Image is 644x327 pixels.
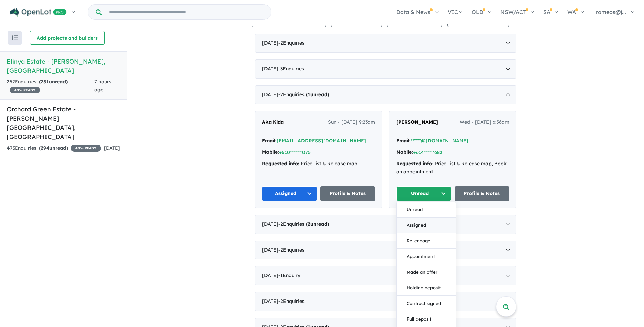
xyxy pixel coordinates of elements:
a: Aka Kida [262,118,284,126]
button: [EMAIL_ADDRESS][DOMAIN_NAME] [277,137,366,144]
button: Contract signed [397,296,456,311]
h5: Orchard Green Estate - [PERSON_NAME][GEOGRAPHIC_DATA] , [GEOGRAPHIC_DATA] [7,105,120,141]
strong: Requested info: [396,160,434,167]
span: 294 [41,145,49,151]
strong: ( unread) [39,145,68,151]
div: [DATE] [255,34,516,53]
button: Assigned [397,218,456,233]
div: [DATE] [255,241,516,260]
strong: Mobile: [396,149,413,155]
button: Unread [396,186,451,201]
div: [DATE] [255,266,516,285]
div: [DATE] [255,215,516,234]
a: Profile & Notes [455,186,510,201]
button: Holding deposit [397,280,456,296]
span: [PERSON_NAME] [396,119,438,125]
button: Appointment [397,249,456,264]
span: romeos@j... [596,8,626,15]
div: Price-list & Release map [262,160,375,168]
span: Sun - [DATE] 9:23am [328,118,375,126]
div: 473 Enquir ies [7,144,101,152]
strong: Email: [262,138,277,144]
span: 40 % READY [71,145,101,152]
div: [DATE] [255,59,516,79]
span: - 3 Enquir ies [278,66,304,72]
button: Full deposit [397,311,456,327]
span: 2 [308,221,310,227]
div: 252 Enquir ies [7,78,94,94]
span: - 2 Enquir ies [278,247,305,253]
strong: ( unread) [306,91,329,98]
strong: Requested info: [262,160,299,167]
span: 1 [308,91,310,98]
button: Re-engage [397,233,456,249]
img: Openlot PRO Logo White [10,8,67,17]
div: [DATE] [255,85,516,104]
span: - 2 Enquir ies [278,40,305,46]
a: [PERSON_NAME] [396,118,438,126]
strong: Email: [396,138,411,144]
div: Price-list & Release map, Book an appointment [396,160,509,176]
h5: Elinya Estate - [PERSON_NAME] , [GEOGRAPHIC_DATA] [7,57,120,75]
div: [DATE] [255,292,516,311]
strong: ( unread) [39,79,68,85]
span: - 2 Enquir ies [278,221,329,227]
span: Wed - [DATE] 6:56am [460,118,509,126]
button: Unread [397,202,456,218]
span: [DATE] [104,145,120,151]
span: 7 hours ago [94,79,111,93]
a: Profile & Notes [320,186,375,201]
button: Made an offer [397,264,456,280]
span: - 2 Enquir ies [278,298,305,304]
span: - 1 Enquir y [278,272,300,278]
img: sort.svg [12,35,18,40]
strong: Mobile: [262,149,279,155]
span: Aka Kida [262,119,284,125]
span: 231 [41,79,49,85]
button: Add projects and builders [30,31,105,45]
input: Try estate name, suburb, builder or developer [103,5,270,19]
strong: ( unread) [306,221,329,227]
span: 40 % READY [10,87,40,93]
span: - 2 Enquir ies [278,91,329,98]
button: Assigned [262,186,317,201]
